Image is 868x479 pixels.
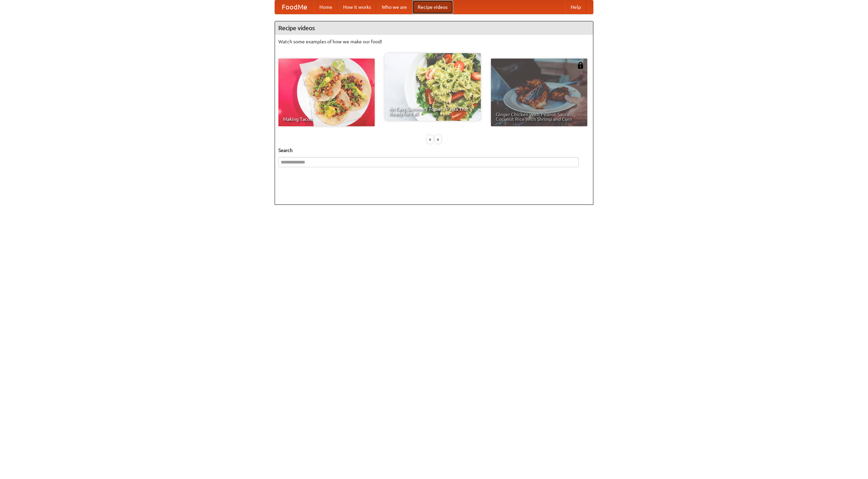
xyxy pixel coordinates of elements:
div: « [427,135,433,144]
a: Making Tacos [278,59,375,126]
h5: Search [278,147,590,154]
a: Who we are [376,0,412,14]
p: Watch some examples of how we make our food! [278,38,590,45]
span: An Easy, Summery Tomato Pasta That's Ready for Fall [389,107,476,116]
div: » [435,135,441,144]
a: How it works [338,0,376,14]
h4: Recipe videos [275,21,593,35]
a: Help [565,0,586,14]
img: 483408.png [577,62,584,69]
a: Recipe videos [412,0,453,14]
a: An Easy, Summery Tomato Pasta That's Ready for Fall [384,53,481,121]
a: Home [314,0,338,14]
span: Making Tacos [283,117,370,122]
a: FoodMe [275,0,314,14]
